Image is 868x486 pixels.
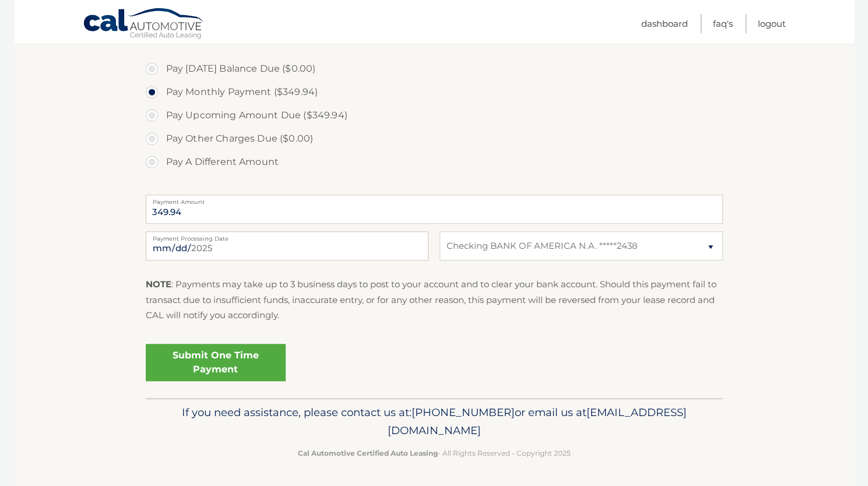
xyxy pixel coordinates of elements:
[146,344,286,381] a: Submit One Time Payment
[146,150,723,174] label: Pay A Different Amount
[758,14,786,33] a: Logout
[146,195,723,224] input: Payment Amount
[146,277,723,323] p: : Payments may take up to 3 business days to post to your account and to clear your bank account....
[146,80,723,104] label: Pay Monthly Payment ($349.94)
[641,14,688,33] a: Dashboard
[146,104,723,127] label: Pay Upcoming Amount Due ($349.94)
[412,406,515,419] span: [PHONE_NUMBER]
[146,231,428,260] input: Payment Date
[146,231,428,241] label: Payment Processing Date
[146,127,723,150] label: Pay Other Charges Due ($0.00)
[83,8,205,41] a: Cal Automotive
[298,449,438,457] strong: Cal Automotive Certified Auto Leasing
[146,57,723,80] label: Pay [DATE] Balance Due ($0.00)
[153,403,715,441] p: If you need assistance, please contact us at: or email us at
[146,195,723,204] label: Payment Amount
[146,279,171,290] strong: NOTE
[713,14,733,33] a: FAQ's
[153,447,715,459] p: - All Rights Reserved - Copyright 2025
